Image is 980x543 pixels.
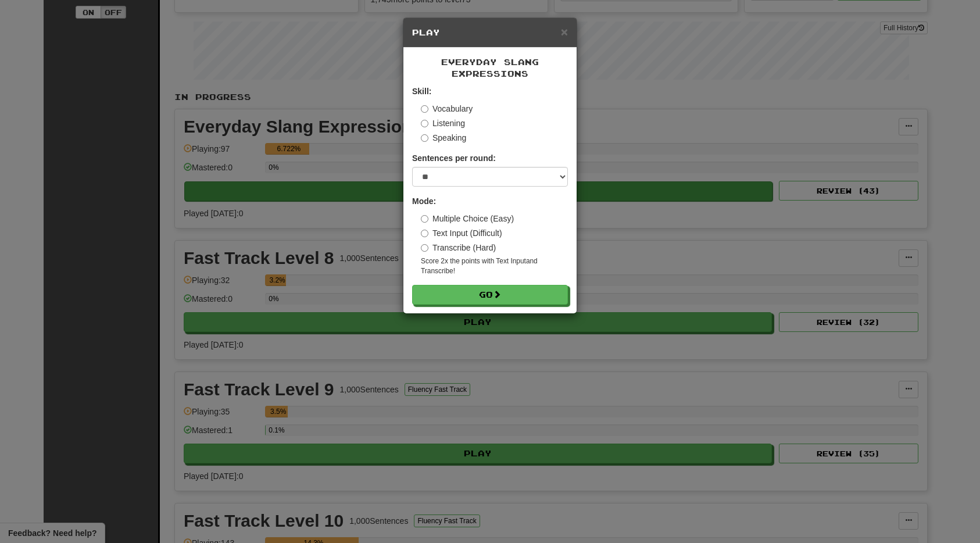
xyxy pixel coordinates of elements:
label: Listening [421,117,465,129]
label: Transcribe (Hard) [421,242,496,253]
button: Close [561,26,568,38]
button: Go [412,285,568,305]
h5: Play [412,27,568,38]
small: Score 2x the points with Text Input and Transcribe ! [421,256,568,276]
label: Vocabulary [421,103,473,115]
label: Multiple Choice (Easy) [421,213,514,224]
input: Transcribe (Hard) [421,244,428,252]
label: Text Input (Difficult) [421,227,502,239]
label: Sentences per round: [412,152,496,164]
input: Speaking [421,134,428,142]
input: Listening [421,120,428,127]
input: Text Input (Difficult) [421,230,428,237]
span: Everyday Slang Expressions [441,57,539,78]
strong: Skill: [412,87,431,96]
input: Multiple Choice (Easy) [421,215,428,223]
label: Speaking [421,132,466,144]
input: Vocabulary [421,105,428,113]
strong: Mode: [412,197,436,206]
span: × [561,25,568,38]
